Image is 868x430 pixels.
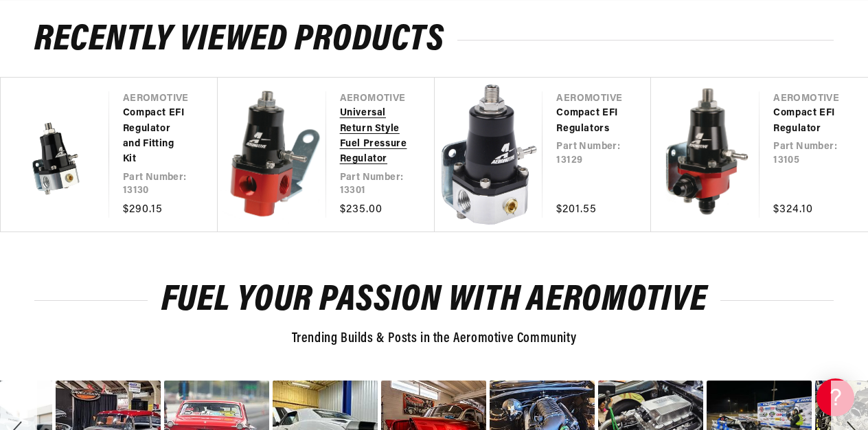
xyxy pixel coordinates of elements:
a: Compact EFI Regulator and Fitting Kit [123,106,190,168]
h2: Fuel Your Passion with Aeromotive [34,284,834,317]
span: Trending Builds & Posts in the Aeromotive Community [292,332,577,346]
a: Universal Return Style Fuel Pressure Regulator [340,106,407,168]
a: Compact EFI Regulator [773,106,841,137]
a: Compact EFI Regulators [556,106,624,137]
h2: Recently Viewed Products [34,24,834,56]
